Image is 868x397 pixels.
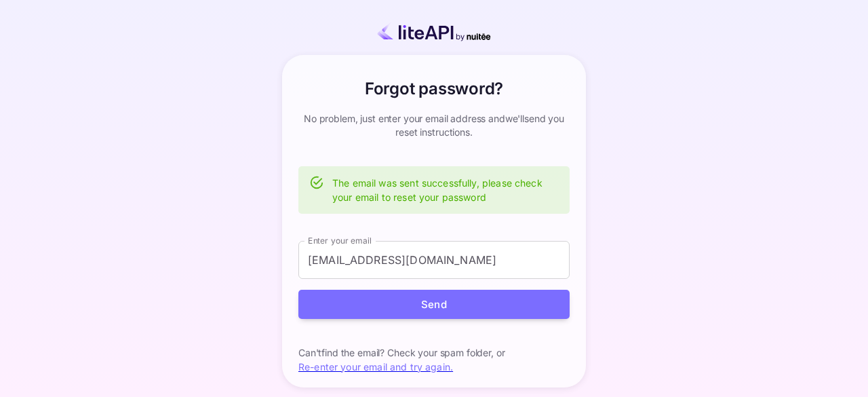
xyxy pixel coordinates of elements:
a: Re-enter your email and try again. [298,361,453,373]
img: liteapi [356,22,512,41]
button: Send [298,290,570,319]
div: The email was sent successfully, please check your email to reset your password [332,170,559,210]
label: Enter your email [308,235,372,246]
h6: Forgot password? [365,77,503,101]
p: No problem, just enter your email address and we'll send you reset instructions. [298,112,570,139]
p: Can't find the email? Check your spam folder, or [298,346,570,360]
